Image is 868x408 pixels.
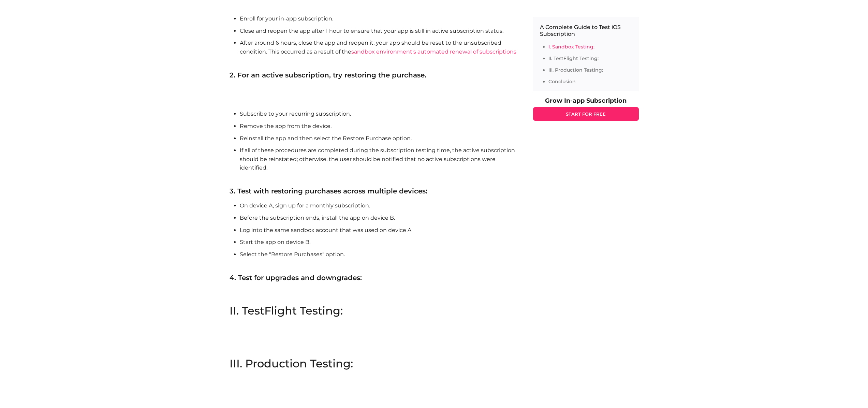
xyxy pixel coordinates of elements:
[240,14,519,23] li: Enroll for your in-app subscription.
[240,250,519,267] li: Select the "Restore Purchases" option.
[240,134,519,143] li: Reinstall the app and then select the Restore Purchase option.
[240,27,519,35] li: Close and reopen the app after 1 hour to ensure that your app is still in active subscription sta...
[533,107,639,121] a: START FOR FREE
[540,24,632,38] p: A Complete Guide to Test iOS Subscription
[533,98,639,104] p: Grow In-app Subscription
[240,201,519,210] li: On device A, sign up for a monthly subscription.
[230,274,519,281] h3: 4. Test for upgrades and downgrades:
[240,214,519,222] li: Before the subscription ends, install the app on device B.
[351,48,516,55] a: sandbox environment's automated renewal of subscriptions
[548,44,594,50] a: I. Sandbox Testing:
[240,39,519,65] li: After around 6 hours, close the app and reopen it; your app should be reset to the unsubscribed c...
[548,78,576,85] a: Conclusion
[230,358,519,369] h2: III. Production Testing:
[240,122,519,131] li: Remove the app from the device.
[240,238,519,247] li: Start the app on device B.
[548,55,599,61] a: II. TestFlight Testing:
[240,226,519,235] li: Log into the same sandbox account that was used on device A
[240,110,519,118] li: Subscribe to your recurring subscription.
[548,67,603,73] a: III. Production Testing:
[230,188,519,194] h3: 3. Test with restoring purchases across multiple devices:
[230,305,519,316] h2: II. TestFlight Testing:
[230,72,519,78] h3: 2. For an active subscription, try restoring the purchase.
[240,146,519,181] li: If all of these procedures are completed during the subscription testing time, the active subscri...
